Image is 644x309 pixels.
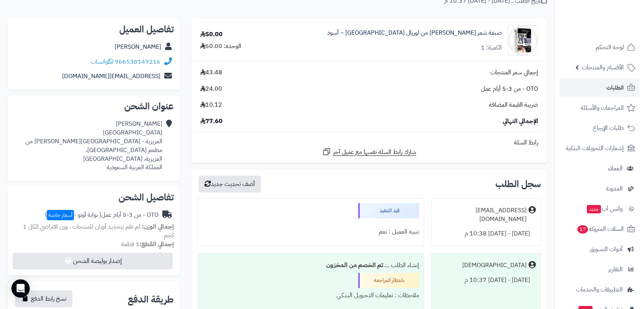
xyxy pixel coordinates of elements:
[14,193,174,202] h2: تفاصيل الشحن
[200,68,222,77] span: 43.48
[559,159,639,178] a: العملاء
[200,117,223,126] span: 77.60
[606,82,624,93] span: الطلبات
[559,200,639,218] a: وآتس آبجديد
[142,222,174,231] strong: إجمالي الوزن:
[14,25,174,34] h2: تفاصيل العميل
[14,120,162,172] div: [PERSON_NAME] [GEOGRAPHIC_DATA] العزيزية - [GEOGRAPHIC_DATA][PERSON_NAME] من مطعم [GEOGRAPHIC_DAT...
[115,57,160,66] a: 966538149216
[559,260,639,279] a: التقارير
[436,226,536,241] div: [DATE] - [DATE] 10:38 م
[608,163,623,174] span: العملاء
[577,225,588,234] span: 17
[194,138,544,147] div: رابط السلة
[495,179,541,189] h3: سجل الطلب
[576,284,623,295] span: التطبيقات والخدمات
[31,294,66,303] span: نسخ رابط الدفع
[596,42,624,53] span: لوحة التحكم
[559,280,639,299] a: التطبيقات والخدمات
[581,102,624,113] span: المراجعات والأسئلة
[489,101,538,109] span: ضريبة القيمة المضافة
[13,253,173,269] button: إصدار بوليصة الشحن
[586,203,623,214] span: وآتس آب
[333,148,416,157] span: شارك رابط السلة نفسها مع عميل آخر
[462,261,527,270] div: [DEMOGRAPHIC_DATA]
[590,244,623,255] span: أدوات التسويق
[559,240,639,258] a: أدوات التسويق
[593,123,624,133] span: طلبات الإرجاع
[202,224,419,239] div: تنبيه العميل : نعم
[200,42,241,51] div: الوحدة: 50.00
[559,119,639,137] a: طلبات الإرجاع
[202,258,419,273] div: إنشاء الطلب ....
[11,279,30,298] div: Open Intercom Messenger
[436,206,527,224] div: [EMAIL_ADDRESS][DOMAIN_NAME]
[559,179,639,198] a: المدونة
[199,176,261,192] button: أضف تحديث جديد
[587,205,601,213] span: جديد
[200,85,222,93] span: 24.00
[582,62,624,73] span: الأقسام والمنتجات
[23,222,174,240] span: لم تقم بتحديد أوزان للمنتجات ، وزن افتراضي للكل 1 كجم
[559,220,639,238] a: السلات المتروكة17
[559,38,639,56] a: لوحة التحكم
[358,273,419,288] div: بانتظار المراجعة
[481,43,502,52] div: الكمية: 1
[490,68,538,77] span: إجمالي سعر المنتجات
[128,295,174,304] h2: طريقة الدفع
[559,78,639,97] a: الطلبات
[326,261,383,270] b: تم الخصم من المخزون
[47,210,74,220] span: أسعار خاصة
[577,224,624,234] span: السلات المتروكة
[508,25,538,56] img: 1733124050-%D8%A7%D9%84%D8%AA%D9%82%D8%A7%D8%B711111111111111111111-90x90.PNG
[559,139,639,157] a: إشعارات التحويلات البنكية
[559,99,639,117] a: المراجعات والأسئلة
[200,101,222,109] span: 10.12
[91,57,113,66] a: واتساب
[200,30,223,39] div: 50.00
[45,211,159,219] div: OTO - من 3-5 أيام عمل
[15,290,72,307] button: نسخ رابط الدفع
[121,240,174,249] small: 1 قطعة
[606,183,623,194] span: المدونة
[14,102,174,111] h2: عنوان الشحن
[322,147,416,157] a: شارك رابط السلة نفسها مع عميل آخر
[503,117,538,126] span: الإجمالي النهائي
[608,264,623,275] span: التقارير
[436,273,536,288] div: [DATE] - [DATE] 10:37 م
[45,210,101,219] span: ( بوابة أوتو - )
[115,42,161,51] a: [PERSON_NAME]
[481,85,538,93] span: OTO - من 3-5 أيام عمل
[139,240,174,249] strong: إجمالي القطع:
[566,143,624,154] span: إشعارات التحويلات البنكية
[358,203,419,218] div: قيد التنفيذ
[327,29,502,37] a: صبغة شعر [PERSON_NAME] من لوريال [GEOGRAPHIC_DATA] – أسود
[62,72,160,81] a: [EMAIL_ADDRESS][DOMAIN_NAME]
